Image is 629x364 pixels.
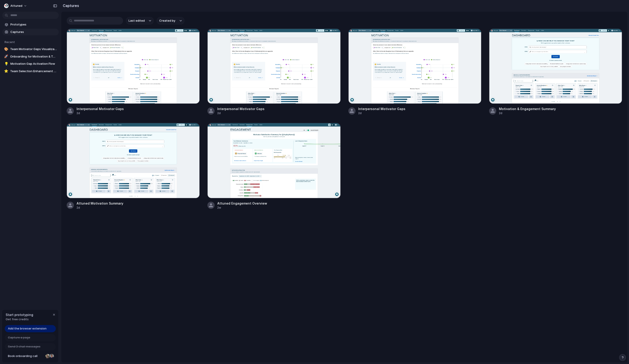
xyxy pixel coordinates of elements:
a: Prototypes [2,21,59,28]
span: Book onboarding call [8,354,44,358]
div: 2d [77,206,200,210]
span: Motivation & Engagement Summary [499,106,622,111]
a: 🚀Onboarding for Motivation & TalkCoach Activation [2,53,59,60]
span: Attuned [10,4,22,8]
span: Team Motivator Gaps Visualization [10,47,57,51]
a: ⭐Team Selection Enhancement for AI Talk Coach [2,68,59,75]
div: 2w [217,206,340,210]
span: Onboarding for Motivation & TalkCoach Activation [10,54,57,59]
div: 🚀 [4,54,8,59]
span: Interpersonal Motivator Gaps [77,106,200,111]
span: Created by [159,18,175,23]
span: Captures [10,30,57,34]
h2: Captures [61,3,79,8]
span: Team Selection Enhancement for AI Talk Coach [10,69,57,74]
div: 💡 [4,62,9,66]
div: 2d [358,111,481,115]
button: Attuned [2,2,29,9]
span: Get free credits [6,317,33,322]
button: Last edited [126,17,154,25]
div: 🎨 [4,47,8,51]
a: 🎨Team Motivator Gaps Visualization [2,46,59,53]
a: 💡Motivation Gap Activation Flow [2,60,59,67]
div: 2d [77,111,200,115]
span: Interpersonal Motivator Gaps [358,106,481,111]
span: Add the browser extension [8,326,47,331]
div: Nicole Kubica [45,353,50,359]
span: Attuned Motivation Summary [77,201,200,206]
a: Captures [2,29,59,35]
a: Book onboarding call [5,352,56,360]
span: Interpersonal Motivator Gaps [217,106,340,111]
span: Start prototyping [6,312,33,317]
span: Prototypes [10,22,57,27]
span: Motivation Gap Activation Flow [10,62,57,66]
div: 2d [217,111,340,115]
div: ⭐ [4,69,8,74]
span: Send 3 chat messages [8,344,40,349]
span: Capture a page [8,335,30,340]
button: Created by [157,17,185,25]
span: Attuned Engagement Overview [217,201,340,206]
span: Last edited [129,18,145,23]
div: 2d [499,111,622,115]
span: Recent [5,40,15,44]
div: Christian Iacullo [49,353,54,359]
